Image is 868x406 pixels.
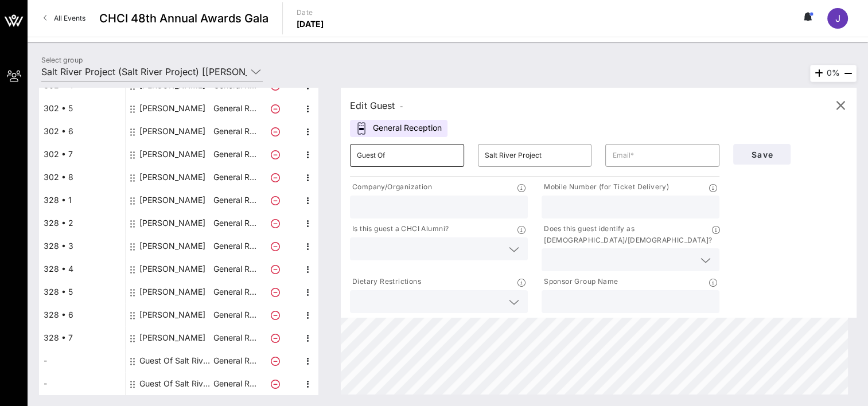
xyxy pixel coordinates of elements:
[350,223,449,235] p: Is this guest a CHCI Alumni?
[139,257,205,280] div: Alan Eder
[139,280,205,303] div: David Felix
[612,146,713,165] input: Email*
[139,166,205,189] div: Tony Moya
[212,326,258,349] p: General R…
[350,276,421,288] p: Dietary Restrictions
[139,212,205,235] div: Cesar Aguilar
[39,303,125,326] div: 328 • 6
[39,143,125,166] div: 302 • 7
[212,303,258,326] p: General R…
[212,372,258,395] p: General R…
[835,13,840,24] span: J
[41,56,83,64] label: Select group
[542,223,712,246] p: Does this guest identify as [DEMOGRAPHIC_DATA]/[DEMOGRAPHIC_DATA]?
[212,120,258,143] p: General R…
[212,166,258,189] p: General R…
[139,326,205,349] div: Dulce Vasquez
[297,7,324,18] p: Date
[54,14,85,22] span: All Events
[37,9,92,28] a: All Events
[39,326,125,349] div: 328 • 7
[212,212,258,235] p: General R…
[485,146,585,165] input: Last Name*
[212,349,258,372] p: General R…
[350,97,403,114] div: Edit Guest
[733,144,791,165] button: Save
[39,97,125,120] div: 302 • 5
[212,257,258,280] p: General R…
[39,189,125,212] div: 328 • 1
[39,257,125,280] div: 328 • 4
[212,235,258,257] p: General R…
[297,18,324,30] p: [DATE]
[139,303,205,326] div: Brittney Martinez
[827,8,848,29] div: J
[39,212,125,235] div: 328 • 2
[400,102,403,111] span: -
[542,181,669,193] p: Mobile Number (for Ticket Delivery)
[212,97,258,120] p: General R…
[139,189,205,212] div: Andres Cano
[350,181,432,193] p: Company/Organization
[139,143,205,166] div: Gilbert Echeverria
[212,189,258,212] p: General R…
[39,235,125,257] div: 328 • 3
[542,276,618,288] p: Sponsor Group Name
[212,143,258,166] p: General R…
[39,120,125,143] div: 302 • 6
[139,120,205,143] div: Angelina Echeverria
[39,280,125,303] div: 328 • 5
[139,235,205,257] div: Liban Arce
[39,349,125,372] div: -
[139,372,212,395] div: Guest Of Salt River Project
[810,65,857,82] div: 0%
[357,146,457,165] input: First Name*
[742,150,781,159] span: Save
[350,120,447,137] div: General Reception
[99,10,268,27] span: CHCI 48th Annual Awards Gala
[139,349,212,372] div: Guest Of Salt River Project
[139,97,205,120] div: Max Gonzalez
[39,166,125,189] div: 302 • 8
[212,280,258,303] p: General R…
[39,372,125,395] div: -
